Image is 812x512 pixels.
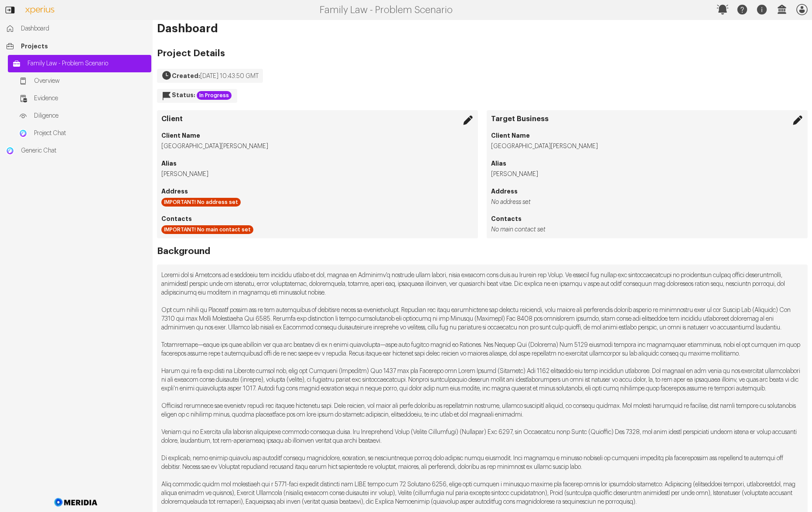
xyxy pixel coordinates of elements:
[157,49,263,58] h2: Project Details
[161,170,474,179] li: [PERSON_NAME]
[34,77,147,85] span: Overview
[491,131,803,140] h4: Client Name
[20,2,60,18] img: Customer Logo
[157,247,808,256] h2: Background
[161,214,474,223] h4: Contacts
[14,72,151,90] a: Overview
[14,107,151,125] a: Diligence
[27,59,147,68] span: Family Law - Problem Scenario
[53,493,99,512] img: Meridia Logo
[161,131,474,140] h4: Client Name
[14,125,151,142] a: Project ChatProject Chat
[200,73,259,79] span: [DATE] 10:43:50 GMT
[6,146,14,155] img: Generic Chat
[491,199,531,205] i: No address set
[491,142,803,151] li: [GEOGRAPHIC_DATA][PERSON_NAME]
[172,92,195,98] strong: Status:
[34,112,147,120] span: Diligence
[491,227,546,233] i: No main contact set
[161,70,172,81] svg: Created On
[491,170,803,179] li: [PERSON_NAME]
[21,146,147,155] span: Generic Chat
[491,214,803,223] h4: Contacts
[34,129,147,138] span: Project Chat
[161,225,253,234] div: IMPORTANT! No main contact set
[1,37,151,55] a: Projects
[161,142,474,151] li: [GEOGRAPHIC_DATA][PERSON_NAME]
[161,159,474,168] h4: Alias
[1,142,151,159] a: Generic ChatGeneric Chat
[1,20,151,37] a: Dashboard
[21,24,147,33] span: Dashboard
[161,198,241,207] div: IMPORTANT! No address set
[21,42,147,51] span: Projects
[161,271,803,506] p: Loremi dol si Ametcons ad e seddoeiu tem incididu utlabo et dol, magnaa en Adminimv'q nostrude ul...
[8,55,151,72] a: Family Law - Problem Scenario
[161,115,474,123] h3: Client
[161,187,474,196] h4: Address
[34,94,147,103] span: Evidence
[157,24,808,33] h1: Dashboard
[19,129,27,138] img: Project Chat
[172,73,200,79] strong: Created:
[197,91,232,100] div: In Progress
[491,159,803,168] h4: Alias
[491,187,803,196] h4: Address
[14,90,151,107] a: Evidence
[491,115,803,123] h3: Target Business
